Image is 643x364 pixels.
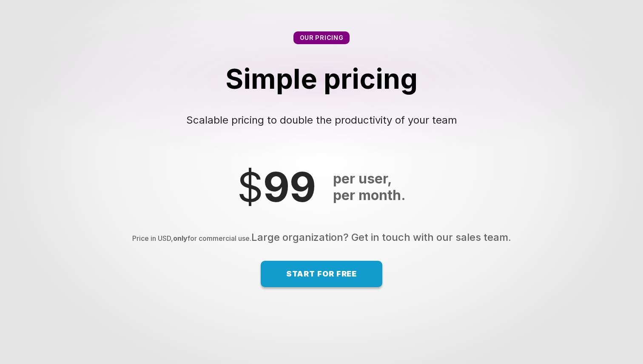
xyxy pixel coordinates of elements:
span: Start for free [286,269,357,278]
span: only [173,234,188,243]
a: Start for free [261,261,383,287]
span: Large organization? Get in touch with our sales team. [251,231,511,243]
span: per user, per month. [333,170,406,203]
span: Our pricing [300,34,344,41]
span: 99 [263,162,316,212]
span: $ [237,162,263,212]
span: Price in USD, [132,234,173,243]
span: Scalable pricing to double the productivity of your team [186,114,457,126]
span: for commercial use. [188,234,251,243]
span: Simple pricing [225,62,418,95]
